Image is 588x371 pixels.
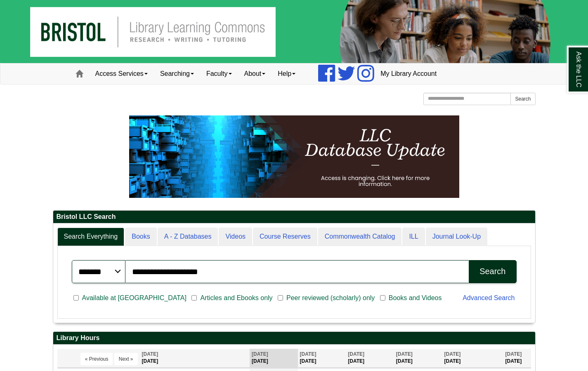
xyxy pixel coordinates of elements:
div: Search [479,267,505,276]
th: [DATE] [298,349,346,367]
button: Next » [114,353,138,365]
th: [DATE] [346,349,394,367]
a: Course Reserves [253,228,317,246]
span: Articles and Ebooks only [197,293,276,303]
a: ILL [402,228,425,246]
th: [DATE] [442,349,503,367]
a: Search Everything [57,228,125,246]
a: Faculty [200,63,238,84]
th: [DATE] [140,349,250,367]
th: [DATE] [394,349,442,367]
img: HTML tutorial [129,115,459,198]
span: [DATE] [252,351,268,357]
a: Commonwealth Catalog [318,228,402,246]
span: [DATE] [142,351,158,357]
span: [DATE] [444,351,460,357]
span: Books and Videos [385,293,445,303]
a: Searching [154,63,200,84]
input: Available at [GEOGRAPHIC_DATA] [73,294,79,302]
a: Access Services [89,63,154,84]
a: Help [272,63,302,84]
a: Journal Look-Up [426,228,487,246]
th: [DATE] [503,349,531,367]
a: A - Z Databases [158,228,218,246]
th: [DATE] [250,349,298,367]
span: [DATE] [348,351,364,357]
span: [DATE] [300,351,316,357]
input: Peer reviewed (scholarly) only [278,294,283,302]
a: My Library Account [374,63,443,84]
span: Available at [GEOGRAPHIC_DATA] [79,293,190,303]
span: Peer reviewed (scholarly) only [283,293,378,303]
a: Advanced Search [463,294,515,301]
button: Search [510,93,535,105]
input: Books and Videos [380,294,385,302]
button: « Previous [80,353,113,365]
a: Books [125,228,156,246]
span: [DATE] [396,351,413,357]
a: About [238,63,272,84]
input: Articles and Ebooks only [191,294,197,302]
h2: Bristol LLC Search [53,211,535,223]
a: Videos [219,228,252,246]
span: [DATE] [505,351,522,357]
button: Search [469,260,516,283]
h2: Library Hours [53,332,535,345]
